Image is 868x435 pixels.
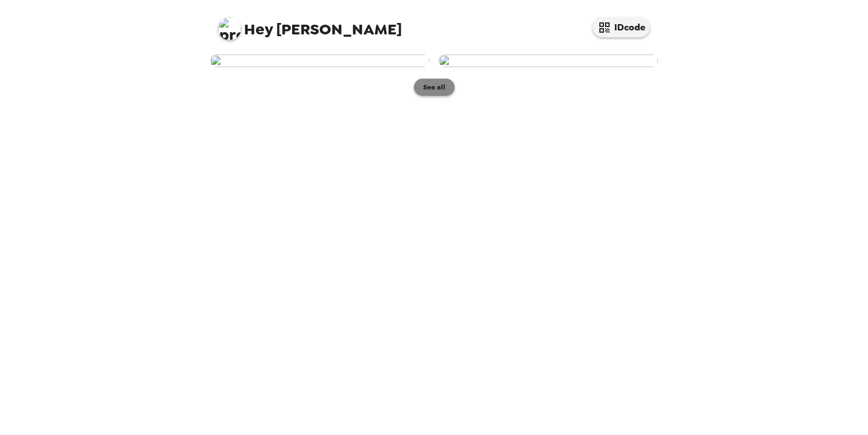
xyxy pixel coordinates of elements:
span: [PERSON_NAME] [218,11,402,37]
button: See all [414,79,455,96]
span: Hey [244,19,273,40]
img: user-276621 [210,55,429,67]
button: IDcode [592,17,650,37]
img: user-276464 [439,55,658,67]
img: profile pic [218,17,241,40]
